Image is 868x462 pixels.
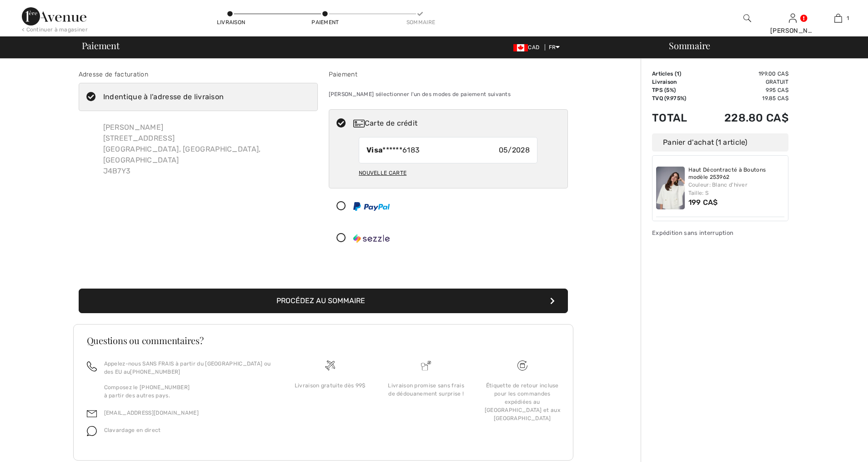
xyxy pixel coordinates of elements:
img: 1ère Avenue [22,7,86,25]
div: Livraison promise sans frais de dédouanement surprise ! [385,381,467,398]
td: Livraison [652,78,700,86]
a: [EMAIL_ADDRESS][DOMAIN_NAME] [104,410,199,416]
div: Livraison gratuite dès 99$ [289,381,371,390]
div: Expédition sans interruption [652,228,788,237]
button: Procédez au sommaire [79,289,568,313]
img: Livraison promise sans frais de dédouanement surprise&nbsp;! [421,360,431,371]
span: 1 [847,14,849,22]
img: Sezzle [353,234,390,243]
p: Composez le [PHONE_NUMBER] à partir des autres pays. [104,383,271,400]
img: PayPal [353,202,390,211]
div: [PERSON_NAME] [STREET_ADDRESS] [GEOGRAPHIC_DATA], [GEOGRAPHIC_DATA], [GEOGRAPHIC_DATA] J4B7Y3 [96,115,318,184]
div: Nouvelle carte [359,165,406,181]
p: Appelez-nous SANS FRAIS à partir du [GEOGRAPHIC_DATA] ou des EU au [104,360,271,376]
td: TVQ (9.975%) [652,94,700,102]
span: FR [549,44,560,51]
img: Mon panier [834,13,842,24]
a: Haut Décontracté à Boutons modèle 253962 [688,167,785,181]
td: Articles ( ) [652,70,700,78]
img: chat [87,426,97,436]
a: [PHONE_NUMBER] [130,369,180,375]
td: Gratuit [700,78,788,86]
div: Adresse de facturation [79,70,318,79]
td: 199.00 CA$ [700,70,788,78]
img: Livraison gratuite dès 99$ [517,360,527,371]
td: 9.95 CA$ [700,86,788,94]
td: 228.80 CA$ [700,102,788,133]
div: Étiquette de retour incluse pour les commandes expédiées au [GEOGRAPHIC_DATA] et aux [GEOGRAPHIC_... [482,381,563,422]
img: Mes infos [789,13,797,24]
img: Carte de crédit [353,120,365,127]
span: CAD [513,44,543,51]
div: Paiement [311,18,339,26]
img: recherche [743,13,751,24]
img: call [87,361,97,371]
div: Sommaire [406,18,434,26]
span: 05/2028 [499,145,530,156]
img: Livraison gratuite dès 99$ [325,360,335,371]
div: < Continuer à magasiner [22,25,88,34]
div: Indentique à l'adresse de livraison [103,91,224,102]
span: Clavardage en direct [104,427,161,433]
td: 19.85 CA$ [700,94,788,102]
td: Total [652,102,700,133]
span: 1 [677,71,679,77]
div: Sommaire [658,41,863,50]
strong: Visa [366,146,382,154]
a: Se connecter [789,14,797,22]
h3: Questions ou commentaires? [87,336,560,345]
img: Haut Décontracté à Boutons modèle 253962 [656,167,685,209]
div: Couleur: Blanc d'hiver Taille: S [688,181,785,197]
img: Canadian Dollar [513,44,528,51]
div: Panier d'achat (1 article) [652,133,788,152]
div: Paiement [329,70,568,79]
img: email [87,409,97,419]
td: TPS (5%) [652,86,700,94]
a: 1 [816,13,860,24]
div: [PERSON_NAME] [770,26,815,36]
div: Carte de crédit [353,118,562,129]
div: [PERSON_NAME] sélectionner l'un des modes de paiement suivants [329,83,568,106]
div: Livraison [217,18,244,26]
span: Paiement [82,41,120,50]
span: 199 CA$ [688,198,718,207]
